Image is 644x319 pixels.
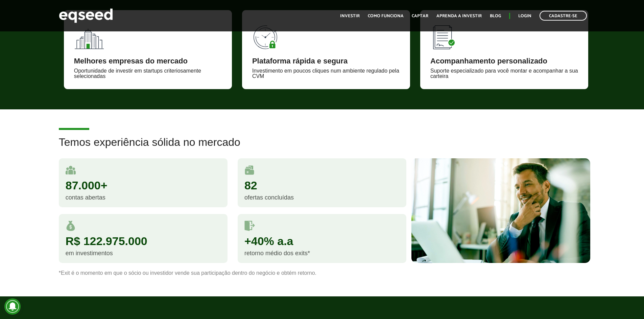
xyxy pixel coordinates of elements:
p: *Exit é o momento em que o sócio ou investidor vende sua participação dentro do negócio e obtém r... [59,270,586,276]
a: Aprenda a investir [436,14,482,18]
h2: Temos experiência sólida no mercado [59,136,586,158]
div: Suporte especializado para você montar e acompanhar a sua carteira [430,68,578,79]
img: 90x90_lista.svg [430,20,461,51]
a: Cadastre-se [540,11,587,21]
img: money.svg [66,221,76,231]
div: Oportunidade de investir em startups criteriosamente selecionadas [74,68,222,79]
div: 87.000+ [66,180,221,191]
div: Acompanhamento personalizado [430,57,578,65]
a: Captar [412,14,428,18]
img: 90x90_fundos.svg [74,20,104,51]
div: ofertas concluídas [244,194,400,201]
img: 90x90_tempo.svg [252,20,283,51]
img: user.svg [66,165,76,175]
div: Melhores empresas do mercado [74,57,222,65]
div: contas abertas [66,194,221,201]
a: Login [518,14,531,18]
img: saidas.svg [244,221,255,231]
a: Investir [340,14,360,18]
img: rodadas.svg [244,165,255,175]
a: Blog [490,14,501,18]
div: retorno médio dos exits* [244,250,400,256]
a: Como funciona [368,14,404,18]
div: em investimentos [66,250,221,256]
div: Plataforma rápida e segura [252,57,400,65]
div: Investimento em poucos cliques num ambiente regulado pela CVM [252,68,400,79]
img: EqSeed [59,7,113,25]
div: 82 [244,180,400,191]
div: +40% a.a [244,235,400,247]
div: R$ 122.975.000 [66,235,221,247]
